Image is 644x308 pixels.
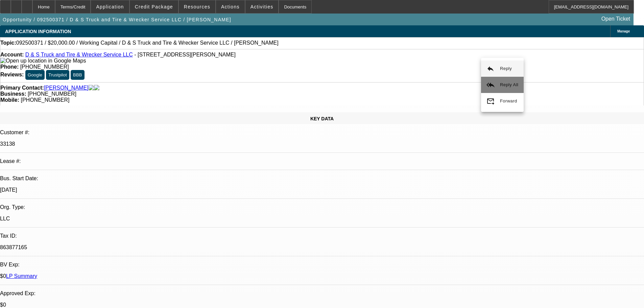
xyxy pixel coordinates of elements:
strong: Primary Contact: [0,85,44,91]
mat-icon: reply_all [486,81,495,89]
span: Reply All [500,82,518,87]
strong: Mobile: [0,97,19,103]
span: [PHONE_NUMBER] [20,64,69,70]
strong: Phone: [0,64,19,70]
strong: Topic: [0,40,16,46]
span: Manage [617,29,630,33]
button: Actions [216,0,245,13]
span: APPLICATION INFORMATION [5,29,71,34]
span: Reply [500,66,512,71]
strong: Reviews: [0,72,24,77]
a: [PERSON_NAME] [44,85,89,91]
button: Credit Package [130,0,178,13]
span: [PHONE_NUMBER] [21,97,69,103]
span: 092500371 / $20,000.00 / Working Capital / D & S Truck and Tire & Wrecker Service LLC / [PERSON_N... [16,40,279,46]
a: Open Ticket [599,13,633,25]
span: KEY DATA [310,116,334,121]
button: Google [25,70,45,80]
a: View Google Maps [0,58,86,64]
button: Application [91,0,129,13]
img: facebook-icon.png [89,85,94,91]
img: linkedin-icon.png [94,85,99,91]
button: Trustpilot [46,70,69,80]
span: - [STREET_ADDRESS][PERSON_NAME] [134,52,236,57]
a: D & S Truck and Tire & Wrecker Service LLC [25,52,133,57]
span: Activities [251,4,273,9]
span: Application [96,4,124,9]
img: Open up location in Google Maps [0,58,86,64]
strong: Account: [0,52,24,57]
span: Forward [500,98,517,103]
span: Credit Package [135,4,173,9]
span: [PHONE_NUMBER] [28,91,76,97]
span: Resources [184,4,210,9]
button: BBB [71,70,85,80]
span: Actions [221,4,240,9]
strong: Business: [0,91,26,97]
a: LP Summary [6,273,37,279]
button: Resources [179,0,215,13]
span: Opportunity / 092500371 / D & S Truck and Tire & Wrecker Service LLC / [PERSON_NAME] [3,17,231,22]
mat-icon: forward_to_inbox [486,97,495,105]
button: Activities [245,0,279,13]
mat-icon: reply [486,65,495,73]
